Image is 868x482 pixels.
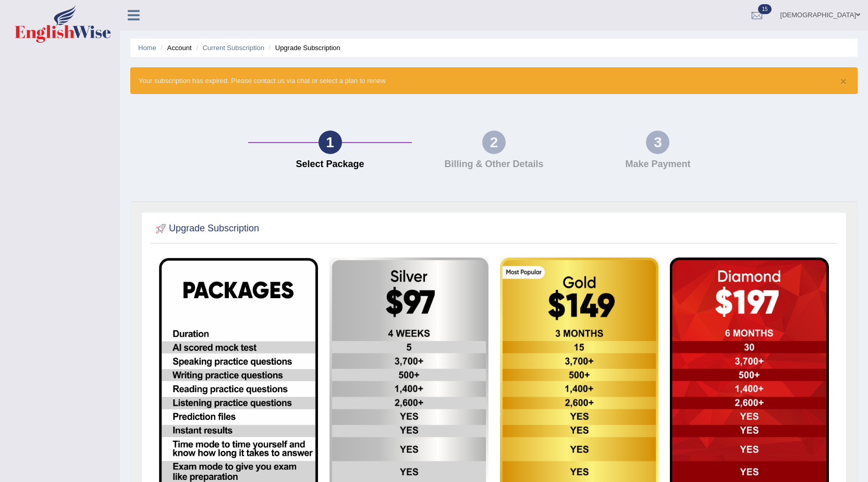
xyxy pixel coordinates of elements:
div: 3 [646,131,669,154]
a: Home [138,44,156,52]
div: Your subscription has expired. Please contact us via chat or select a plan to renew [130,67,858,94]
li: Account [158,43,191,53]
button: × [840,76,847,87]
h4: Billing & Other Details [417,159,570,170]
div: 2 [482,131,506,154]
h4: Make Payment [581,159,735,170]
div: 1 [319,131,342,154]
h4: Select Package [253,159,407,170]
li: Upgrade Subscription [266,43,340,53]
a: Current Subscription [202,44,264,52]
span: 15 [758,4,771,14]
h2: Upgrade Subscription [153,221,259,237]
